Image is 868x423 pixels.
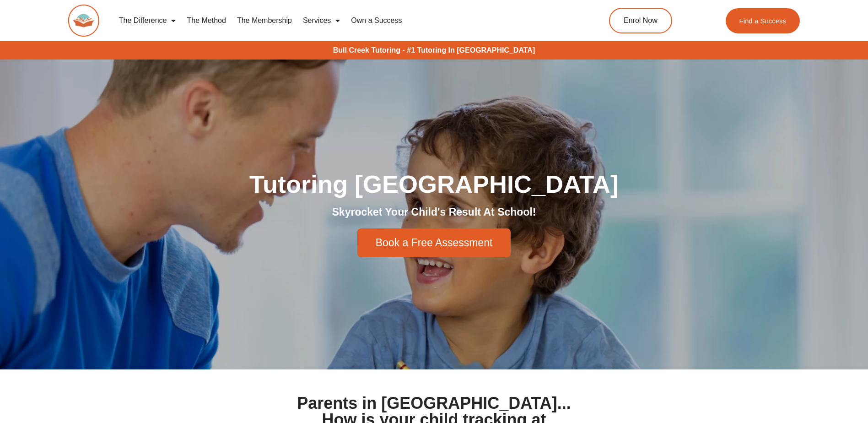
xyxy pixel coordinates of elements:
h1: Tutoring [GEOGRAPHIC_DATA] [178,172,690,196]
a: Find a Success [726,8,800,33]
span: Book a Free Assessment [376,238,493,248]
span: Enrol Now [624,17,658,24]
h2: Skyrocket Your Child's Result At School! [178,206,690,219]
a: The Method [181,10,231,31]
span: Find a Success [739,17,787,24]
a: The Difference [113,10,182,31]
a: Own a Success [345,10,407,31]
a: The Membership [232,10,297,31]
a: Enrol Now [609,8,672,33]
nav: Menu [113,10,567,31]
a: Book a Free Assessment [357,228,511,257]
iframe: Chat Widget [822,379,868,423]
a: Services [297,10,345,31]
